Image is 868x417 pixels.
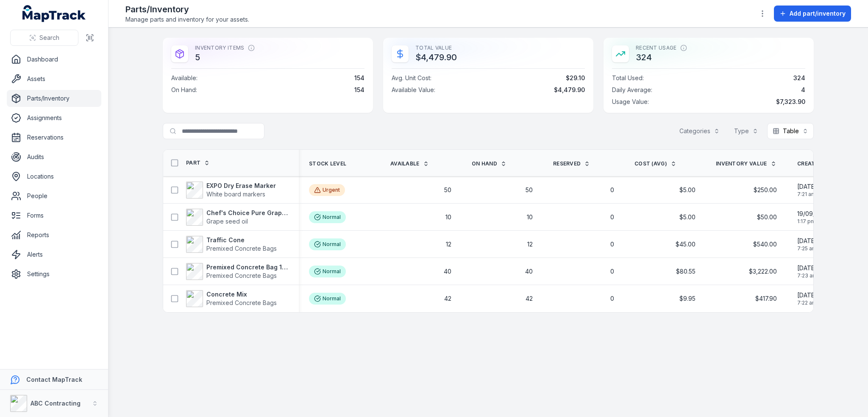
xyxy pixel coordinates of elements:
span: On Hand : [171,86,197,94]
time: 19/09/2025, 1:17:17 pm [797,210,829,225]
a: Reservations [7,129,101,146]
a: Chef's Choice Pure Grapeseed OilGrape seed oil [186,209,289,226]
span: 154 [354,74,364,82]
span: $3,222.00 [749,267,777,276]
a: On hand [472,160,506,167]
span: Premixed Concrete Bags [206,272,277,279]
span: Avg. Unit Cost : [392,74,431,82]
span: $4,479.90 [554,86,585,94]
a: Assignments [7,109,101,126]
span: [DATE] [797,237,817,245]
span: Total Used : [612,74,644,82]
span: $5.00 [679,213,696,221]
a: Alerts [7,246,101,263]
strong: Concrete Mix [206,290,277,299]
a: Inventory Value [716,160,776,167]
div: Urgent [309,184,345,196]
span: White board markers [206,190,265,198]
span: 7:22 am [797,299,817,306]
div: Normal [309,293,346,305]
a: Reserved [553,160,590,167]
div: Normal [309,238,346,250]
span: Created Date [797,160,838,167]
span: $45.00 [676,240,696,249]
span: $7,323.90 [776,98,805,106]
span: 0 [610,267,614,276]
h2: Parts/Inventory [125,3,249,15]
span: 7:23 am [797,272,817,279]
a: Settings [7,266,101,283]
span: 40 [444,267,451,276]
a: Assets [7,70,101,87]
span: Stock Level [309,160,346,167]
span: 0 [610,186,614,194]
a: Traffic ConePremixed Concrete Bags [186,236,277,253]
span: $417.90 [755,294,777,303]
strong: Traffic Cone [206,236,277,244]
strong: EXPO Dry Erase Marker [206,182,276,190]
span: 7:21 am [797,191,817,198]
div: Normal [309,266,346,277]
button: Table [767,123,814,139]
a: Reports [7,227,101,243]
time: 18/09/2025, 7:25:36 am [797,237,817,252]
div: Normal [309,211,346,223]
span: 0 [610,213,614,221]
span: Available Value : [392,86,435,94]
span: $5.00 [679,186,696,194]
span: 324 [793,74,805,82]
a: Premixed Concrete Bag 15kgPremixed Concrete Bags [186,263,289,280]
time: 23/09/2025, 7:21:01 am [797,182,817,198]
a: Available [390,160,429,167]
span: Grape seed oil [206,218,248,225]
span: [DATE] [797,182,817,191]
span: Premixed Concrete Bags [206,299,277,306]
span: Reserved [553,160,581,167]
span: Inventory Value [716,160,767,167]
button: Add part/inventory [774,6,851,22]
span: 0 [610,294,614,303]
button: Search [10,30,78,46]
span: 154 [354,86,364,94]
button: Categories [674,123,725,139]
span: 7:25 am [797,245,817,252]
a: Forms [7,207,101,224]
button: Type [729,123,764,139]
a: Concrete MixPremixed Concrete Bags [186,290,277,307]
span: [DATE] [797,264,817,272]
span: $80.55 [676,267,696,276]
span: $9.95 [679,294,696,303]
a: Part [186,160,210,166]
span: 19/09/2025 [797,210,829,218]
a: Cost (avg) [634,160,676,167]
span: 10 [527,213,533,221]
a: Audits [7,148,101,165]
span: Cost (avg) [634,160,667,167]
span: Usage Value : [612,98,649,106]
span: Available : [171,74,198,82]
strong: Chef's Choice Pure Grapeseed Oil [206,209,289,217]
span: 12 [527,240,533,249]
a: Locations [7,168,101,185]
span: Search [39,34,59,42]
span: 4 [801,86,805,94]
a: People [7,188,101,204]
span: Add part/inventory [790,9,846,18]
span: 40 [525,267,533,276]
span: 50 [526,186,533,194]
span: [DATE] [797,291,817,299]
time: 18/09/2025, 7:23:58 am [797,264,817,279]
span: Part [186,160,200,166]
a: Created Date [797,160,848,167]
span: 50 [444,186,451,194]
a: Parts/Inventory [7,90,101,107]
a: MapTrack [22,5,86,22]
span: $540.00 [753,240,777,249]
span: $29.10 [566,74,585,82]
span: 0 [610,240,614,249]
span: 42 [444,294,451,303]
span: $50.00 [757,213,777,221]
strong: Premixed Concrete Bag 15kg [206,263,289,271]
span: 42 [526,294,533,303]
strong: Contact MapTrack [26,376,82,383]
